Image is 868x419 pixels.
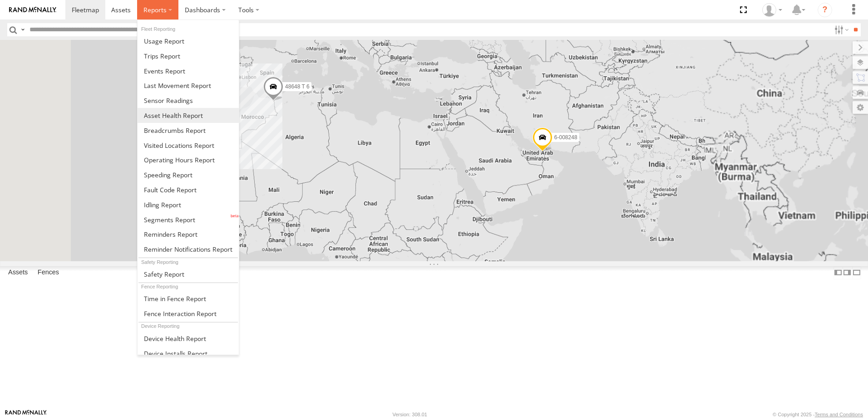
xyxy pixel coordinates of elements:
a: Safety Report [138,267,239,282]
a: Fault Code Report [138,182,239,197]
div: Zaid Abu Manneh [759,3,785,17]
a: Sensor Readings [138,93,239,108]
a: Reminders Report [138,227,239,242]
a: Asset Health Report [138,108,239,123]
label: Search Filter Options [831,23,850,36]
span: 48648 T 6 [285,83,310,90]
a: Fleet Speed Report [138,167,239,182]
a: Device Health Report [138,331,239,346]
label: Dock Summary Table to the Left [833,266,843,279]
label: Assets [4,266,32,279]
i: ? [818,3,832,17]
label: Dock Summary Table to the Right [843,266,852,279]
a: Segments Report [138,212,239,227]
div: © Copyright 2025 - [773,412,863,417]
a: Trips Report [138,49,239,63]
img: rand-logo.svg [9,7,56,13]
a: Usage Report [138,34,239,49]
a: Idling Report [138,197,239,212]
label: Map Settings [853,101,868,114]
a: Last Movement Report [138,78,239,93]
label: Search Query [19,23,26,36]
div: Version: 308.01 [393,412,427,417]
a: Device Installs Report [138,346,239,361]
a: Terms and Conditions [815,412,863,417]
a: Asset Operating Hours Report [138,152,239,167]
span: 6-008248 [554,135,577,141]
a: Full Events Report [138,63,239,78]
a: Service Reminder Notifications Report [138,242,239,257]
a: Fence Interaction Report [138,306,239,321]
label: Hide Summary Table [852,266,861,279]
a: Visit our Website [5,410,47,419]
a: Breadcrumbs Report [138,123,239,138]
a: Time in Fences Report [138,291,239,306]
a: Visited Locations Report [138,138,239,153]
label: Fences [33,266,64,279]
